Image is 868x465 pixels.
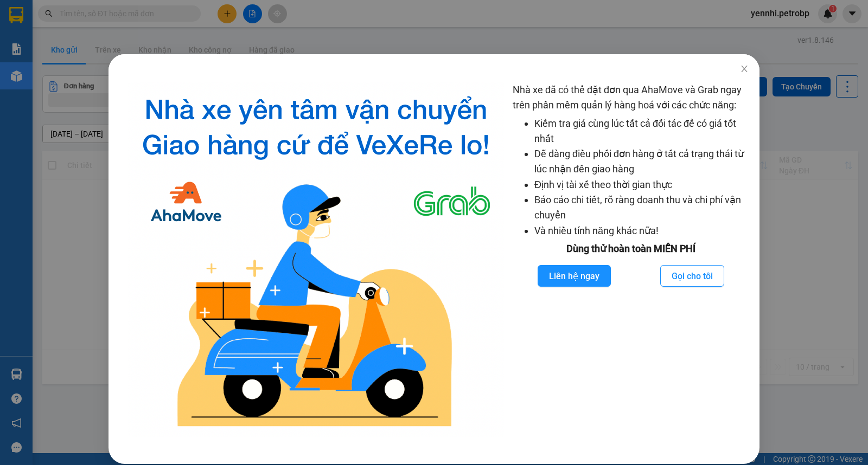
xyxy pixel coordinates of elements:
[513,241,749,256] div: Dùng thử hoàn toàn MIỄN PHÍ
[513,82,749,437] div: Nhà xe đã có thể đặt đơn qua AhaMove và Grab ngay trên phần mềm quản lý hàng hoá với các chức năng:
[128,82,504,437] img: logo
[740,64,749,73] span: close
[534,146,749,177] li: Dễ dàng điều phối đơn hàng ở tất cả trạng thái từ lúc nhận đến giao hàng
[534,177,749,192] li: Định vị tài xế theo thời gian thực
[549,269,599,283] span: Liên hệ ngay
[534,223,749,238] li: Và nhiều tính năng khác nữa!
[672,269,713,283] span: Gọi cho tôi
[660,265,724,287] button: Gọi cho tôi
[729,54,759,85] button: Close
[538,265,611,287] button: Liên hệ ngay
[534,192,749,223] li: Báo cáo chi tiết, rõ ràng doanh thu và chi phí vận chuyển
[534,116,749,147] li: Kiểm tra giá cùng lúc tất cả đối tác để có giá tốt nhất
